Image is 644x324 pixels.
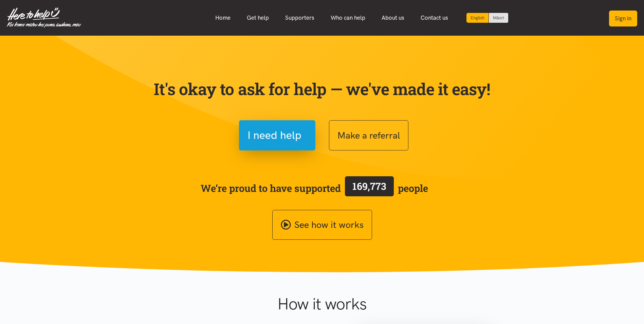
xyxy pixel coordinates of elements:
button: Make a referral [329,120,408,150]
p: It's okay to ask for help — we've made it easy! [152,79,492,99]
a: About us [373,11,412,25]
span: 169,773 [352,180,386,193]
a: Who can help [323,11,373,25]
a: Get help [239,11,277,25]
a: Switch to Te Reo Māori [489,13,508,23]
div: Language toggle [466,13,509,23]
div: Current language [466,13,489,23]
h1: How it works [211,294,433,314]
a: Supporters [277,11,323,25]
button: I need help [239,120,315,150]
a: Home [207,11,239,25]
a: See how it works [272,210,372,240]
a: Contact us [412,11,456,25]
button: Sign in [609,11,637,26]
span: We’re proud to have supported people [201,175,428,201]
span: I need help [247,127,301,144]
a: 169,773 [341,175,398,201]
img: Home [7,7,81,28]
